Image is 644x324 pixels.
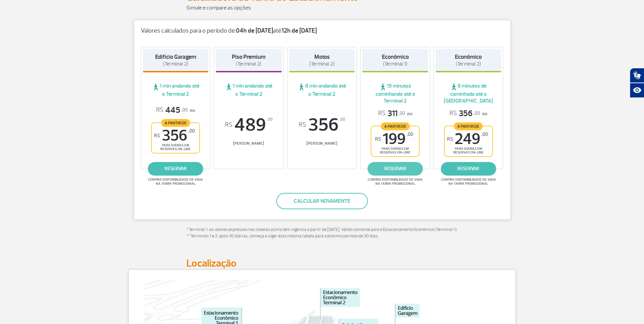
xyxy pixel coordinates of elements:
strong: Motos [314,53,330,60]
span: para diárias em reservas on-line [450,147,486,155]
p: ou [156,105,195,115]
span: 445 [156,105,188,115]
span: Confira disponibilidade de vaga na tarifa promocional [440,178,497,186]
span: 489 [216,116,282,134]
span: 356 [449,108,480,119]
span: 311 [378,108,405,119]
strong: Piso Premium [232,53,265,60]
strong: Econômico [382,53,409,60]
span: para diárias em reservas on-line [158,143,194,151]
span: (Terminal 1) [383,61,407,67]
sup: ,00 [188,128,195,134]
button: Abrir tradutor de língua de sinais. [630,68,644,83]
span: 6 min andando até o Terminal 2 [289,83,355,97]
a: reservar [368,162,423,176]
button: Calcular novamente [276,193,368,209]
span: A partir de [161,119,190,127]
span: [PERSON_NAME] [289,141,355,146]
span: Confira disponibilidade de vaga na tarifa promocional [367,178,424,186]
p: Simule e compare as opções. [186,4,458,12]
strong: 04h de [DATE] [236,27,273,35]
div: Plugin de acessibilidade da Hand Talk. [630,68,644,98]
p: ou [378,108,412,119]
span: 15 minutos caminhando até o Terminal 2 [362,83,428,104]
a: reservar [441,162,496,176]
h2: Localização [186,257,458,270]
p: * Terminal 1: os valores expressos nas tabelas acima têm vigência a partir de [DATE]. Válido some... [186,227,458,240]
p: Valores calculados para o período de: até [141,27,503,35]
span: 249 [447,131,488,147]
span: 356 [154,128,195,143]
strong: Edifício Garagem [155,53,196,60]
span: Confira disponibilidade de vaga na tarifa promocional [147,178,204,186]
sup: R$ [299,121,306,129]
span: (Terminal 2) [236,61,261,67]
strong: 12h de [DATE] [281,27,317,35]
span: A partir de [454,122,483,130]
span: 199 [375,131,413,147]
sup: ,00 [481,131,488,137]
span: 6 minutos de caminhada até o [GEOGRAPHIC_DATA] [436,83,501,104]
span: [PERSON_NAME] [216,141,282,146]
sup: ,00 [407,131,413,137]
sup: R$ [447,136,453,142]
span: (Terminal 2) [456,61,481,67]
p: ou [449,108,487,119]
span: (Terminal 2) [309,61,335,67]
span: 1 min andando até o Terminal 2 [216,83,282,97]
sup: ,00 [267,116,273,123]
span: para diárias em reservas on-line [377,147,413,155]
button: Abrir recursos assistivos. [630,83,644,98]
sup: R$ [375,136,381,142]
span: A partir de [381,122,410,130]
sup: R$ [154,133,160,139]
span: 356 [289,116,355,134]
sup: ,00 [340,116,345,123]
a: reservar [148,162,203,176]
span: (Terminal 2) [163,61,188,67]
sup: R$ [225,121,233,129]
span: 1 min andando até o Terminal 2 [143,83,209,97]
strong: Econômico [455,53,482,60]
